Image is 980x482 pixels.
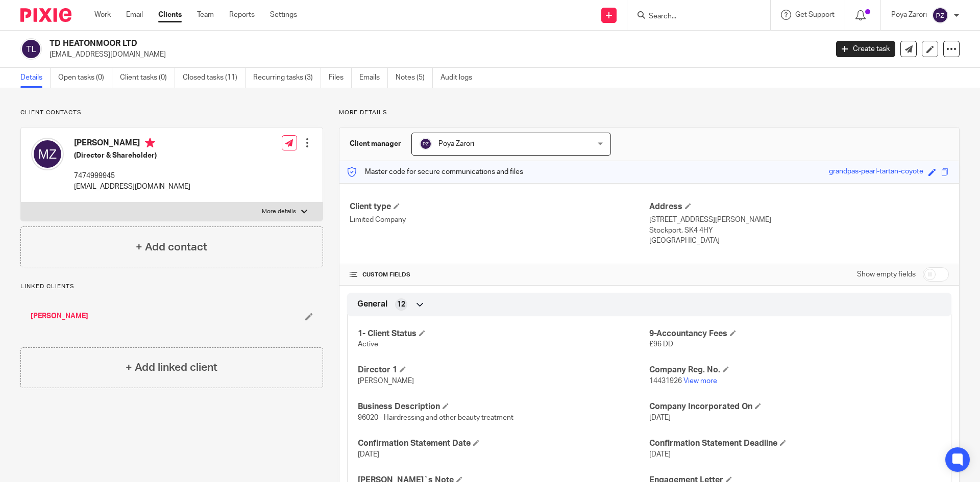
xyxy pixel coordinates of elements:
[836,41,895,57] a: Create task
[358,365,649,375] h4: Director 1
[74,138,190,150] h4: [PERSON_NAME]
[183,68,246,88] a: Closed tasks (11)
[649,328,941,339] h4: 9-Accountancy Fees
[649,236,949,246] p: [GEOGRAPHIC_DATA]
[197,10,214,20] a: Team
[31,311,88,321] a: [PERSON_NAME]
[350,271,649,279] h4: CUSTOM FIELDS
[126,360,217,375] h4: + Add linked client
[74,171,190,181] p: 7474999945
[253,68,321,88] a: Recurring tasks (3)
[20,8,71,22] img: Pixie
[358,438,649,449] h4: Confirmation Statement Date
[649,401,941,412] h4: Company Incorporated On
[649,365,941,375] h4: Company Reg. No.
[683,377,717,385] a: View more
[420,138,432,150] img: svg%3E
[270,10,297,20] a: Settings
[649,438,941,449] h4: Confirmation Statement Deadline
[229,10,255,20] a: Reports
[649,377,682,385] span: 14431926
[50,49,821,60] p: [EMAIL_ADDRESS][DOMAIN_NAME]
[262,208,296,216] p: More details
[94,10,111,20] a: Work
[358,451,379,458] span: [DATE]
[20,283,323,291] p: Linked clients
[359,68,388,88] a: Emails
[649,201,949,212] h4: Address
[396,68,433,88] a: Notes (5)
[358,414,513,421] span: 96020 - Hairdressing and other beauty treatment
[358,377,414,385] span: [PERSON_NAME]
[74,150,190,161] h5: (Director & Shareholder)
[74,182,190,192] p: [EMAIL_ADDRESS][DOMAIN_NAME]
[31,138,64,170] img: svg%3E
[126,10,143,20] a: Email
[339,109,960,117] p: More details
[397,299,405,310] span: 12
[648,12,740,21] input: Search
[350,139,401,149] h3: Client manager
[347,167,523,177] p: Master code for secure communications and files
[358,341,378,348] span: Active
[136,239,207,255] h4: + Add contact
[649,215,949,225] p: [STREET_ADDRESS][PERSON_NAME]
[358,328,649,339] h4: 1- Client Status
[20,68,51,88] a: Details
[649,414,671,421] span: [DATE]
[120,68,175,88] a: Client tasks (0)
[358,401,649,412] h4: Business Description
[20,38,42,60] img: svg%3E
[158,10,182,20] a: Clients
[891,10,927,20] p: Poya Zarori
[649,341,673,348] span: £96 DD
[795,11,835,18] span: Get Support
[350,201,649,212] h4: Client type
[50,38,667,49] h2: TD HEATONMOOR LTD
[58,68,112,88] a: Open tasks (0)
[20,109,323,117] p: Client contacts
[145,138,155,148] i: Primary
[357,299,387,310] span: General
[857,269,916,280] label: Show empty fields
[649,451,671,458] span: [DATE]
[438,140,474,147] span: Poya Zarori
[829,166,923,178] div: grandpas-pearl-tartan-coyote
[440,68,480,88] a: Audit logs
[329,68,352,88] a: Files
[350,215,649,225] p: Limited Company
[932,7,948,23] img: svg%3E
[649,225,949,236] p: Stockport, SK4 4HY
